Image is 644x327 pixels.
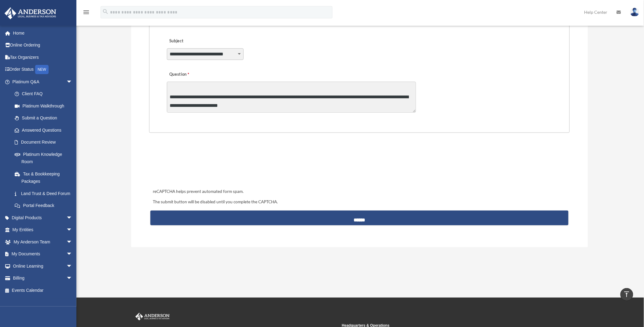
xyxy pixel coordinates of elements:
[4,76,82,88] a: Platinum Q&Aarrow_drop_down
[4,236,82,248] a: My Anderson Teamarrow_drop_down
[66,248,79,261] span: arrow_drop_down
[4,248,82,260] a: My Documentsarrow_drop_down
[66,224,79,236] span: arrow_drop_down
[150,198,568,206] div: The submit button will be disabled until you complete the CAPTCHA.
[4,260,82,272] a: Online Learningarrow_drop_down
[134,313,171,321] img: Anderson Advisors Platinum Portal
[620,288,633,301] a: vertical_align_top
[4,63,82,76] a: Order StatusNEW
[4,39,82,51] a: Online Ordering
[4,272,82,284] a: Billingarrow_drop_down
[9,112,79,124] a: Submit a Question
[630,8,639,17] img: User Pic
[9,187,82,200] a: Land Trust & Deed Forum
[167,70,214,79] label: Question
[9,88,82,100] a: Client FAQ
[151,152,244,176] iframe: reCAPTCHA
[3,7,58,19] img: Anderson Advisors Platinum Portal
[9,124,82,136] a: Answered Questions
[9,200,82,212] a: Portal Feedback
[4,224,82,236] a: My Entitiesarrow_drop_down
[4,284,82,296] a: Events Calendar
[66,236,79,248] span: arrow_drop_down
[623,291,631,298] i: vertical_align_top
[4,212,82,224] a: Digital Productsarrow_drop_down
[66,212,79,224] span: arrow_drop_down
[9,100,82,112] a: Platinum Walkthrough
[83,11,90,16] a: menu
[66,260,79,272] span: arrow_drop_down
[9,136,82,148] a: Document Review
[4,51,82,63] a: Tax Organizers
[150,188,568,195] div: reCAPTCHA helps prevent automated form spam.
[83,9,90,16] i: menu
[167,37,225,46] label: Subject
[35,65,49,74] div: NEW
[9,168,82,187] a: Tax & Bookkeeping Packages
[9,148,82,168] a: Platinum Knowledge Room
[66,76,79,88] span: arrow_drop_down
[66,272,79,285] span: arrow_drop_down
[102,8,109,15] i: search
[4,27,82,39] a: Home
